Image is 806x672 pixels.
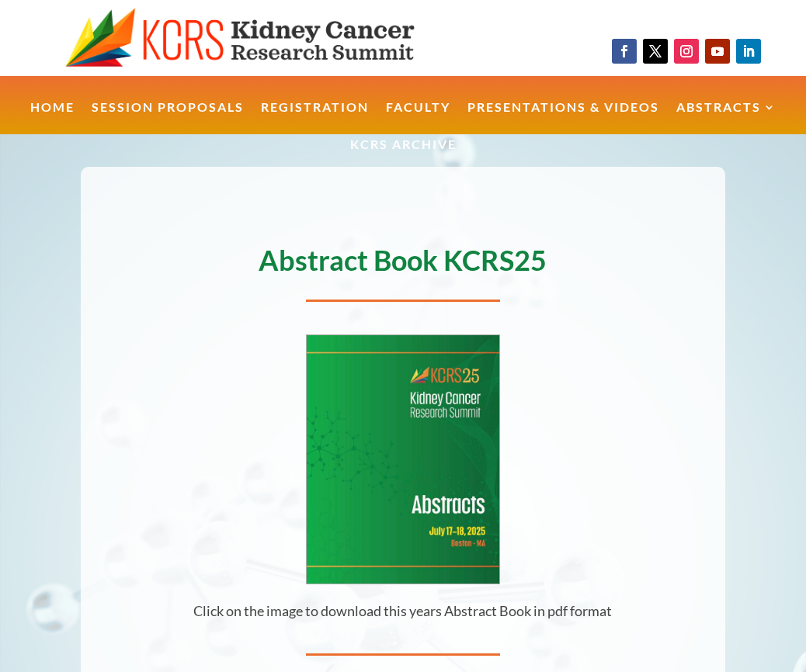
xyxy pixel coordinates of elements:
[81,246,725,282] h1: Abstract Book KCRS25
[65,8,457,68] img: KCRS generic logo wide
[643,39,668,64] a: Follow on X
[674,39,699,64] a: Follow on Instagram
[612,39,637,64] a: Follow on Facebook
[736,39,761,64] a: Follow on LinkedIn
[676,102,776,135] a: Abstracts
[92,102,244,135] a: Session Proposals
[705,39,730,64] a: Follow on Youtube
[81,602,725,621] p: Click on the image to download this years Abstract Book in pdf format
[307,335,499,584] img: KCRS25 Abstract Book cover
[467,102,659,135] a: Presentations & Videos
[350,139,457,172] a: KCRS Archive
[30,102,75,135] a: Home
[386,102,450,135] a: Faculty
[261,102,369,135] a: Registration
